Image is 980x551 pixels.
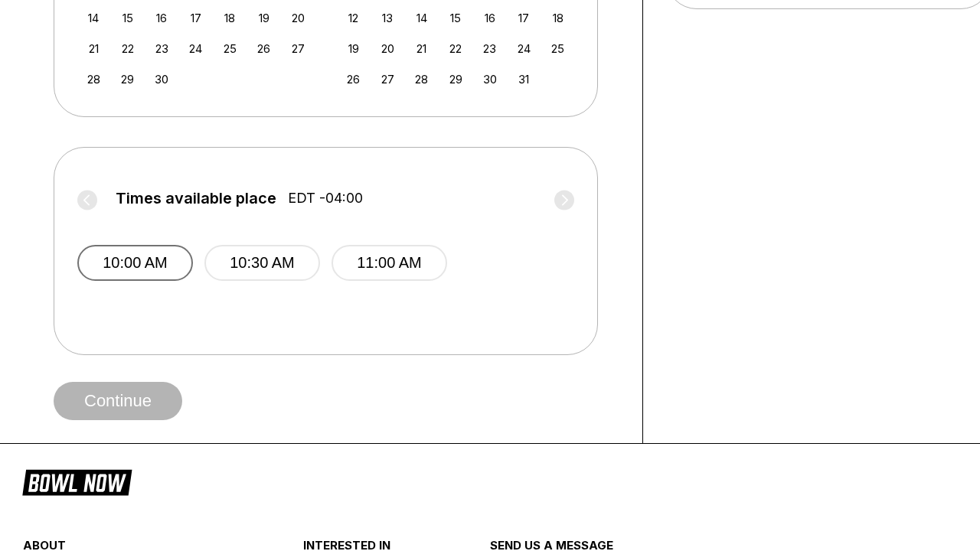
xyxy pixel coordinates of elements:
div: Choose Friday, October 17th, 2025 [514,8,534,28]
button: 11:00 AM [332,245,447,281]
div: Choose Sunday, October 26th, 2025 [343,69,364,90]
div: Choose Monday, October 13th, 2025 [377,8,398,28]
div: Choose Thursday, October 16th, 2025 [479,8,500,28]
div: Choose Tuesday, September 23rd, 2025 [152,38,172,59]
div: Choose Sunday, October 12th, 2025 [343,8,364,28]
button: 10:30 AM [204,245,320,281]
div: Choose Thursday, September 18th, 2025 [220,8,240,28]
div: Choose Tuesday, October 21st, 2025 [411,38,432,59]
div: Choose Saturday, October 25th, 2025 [547,38,568,59]
div: Choose Monday, October 20th, 2025 [377,38,398,59]
div: Choose Sunday, September 28th, 2025 [83,69,104,90]
div: Choose Thursday, September 25th, 2025 [220,38,240,59]
div: Choose Wednesday, October 29th, 2025 [446,69,466,90]
div: Choose Thursday, October 23rd, 2025 [479,38,500,59]
div: Choose Thursday, October 30th, 2025 [479,69,500,90]
span: EDT -04:00 [288,190,363,207]
div: Choose Monday, October 27th, 2025 [377,69,398,90]
div: Choose Tuesday, October 28th, 2025 [411,69,432,90]
div: Choose Sunday, September 21st, 2025 [83,38,104,59]
button: 10:00 AM [77,245,193,281]
span: Times available place [116,190,276,207]
div: Choose Saturday, September 20th, 2025 [288,8,309,28]
div: Choose Wednesday, October 22nd, 2025 [446,38,466,59]
div: Choose Wednesday, October 15th, 2025 [446,8,466,28]
div: Choose Saturday, September 27th, 2025 [288,38,309,59]
div: Choose Tuesday, September 30th, 2025 [152,69,172,90]
div: Choose Friday, October 31st, 2025 [514,69,534,90]
div: Choose Tuesday, October 14th, 2025 [411,8,432,28]
div: Choose Sunday, October 19th, 2025 [343,38,364,59]
div: Choose Monday, September 22nd, 2025 [117,38,138,59]
div: Choose Friday, September 26th, 2025 [253,38,274,59]
div: Choose Sunday, September 14th, 2025 [83,8,104,28]
div: Choose Monday, September 15th, 2025 [117,8,138,28]
div: Choose Friday, October 24th, 2025 [514,38,534,59]
div: Choose Saturday, October 18th, 2025 [547,8,568,28]
div: Choose Wednesday, September 24th, 2025 [185,38,206,59]
div: Choose Wednesday, September 17th, 2025 [185,8,206,28]
div: Choose Monday, September 29th, 2025 [117,69,138,90]
div: Choose Tuesday, September 16th, 2025 [152,8,172,28]
div: Choose Friday, September 19th, 2025 [253,8,274,28]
